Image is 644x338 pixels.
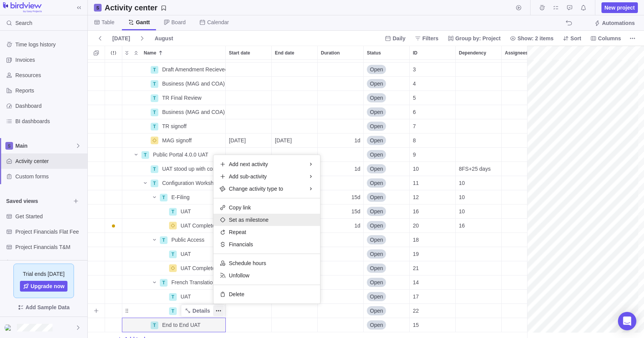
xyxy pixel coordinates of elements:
span: Unfollow [229,272,250,279]
span: Set as milestone [229,216,269,224]
span: Copy link [229,204,251,211]
span: Add next activity [229,160,268,168]
span: Schedule hours [229,259,266,267]
span: Change activity type to [229,185,283,193]
span: Repeat [229,228,246,236]
span: More actions [213,305,224,316]
span: Add sub-activity [229,173,267,180]
span: Financials [229,241,253,248]
div: grid [88,60,533,338]
span: Delete [229,290,244,298]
